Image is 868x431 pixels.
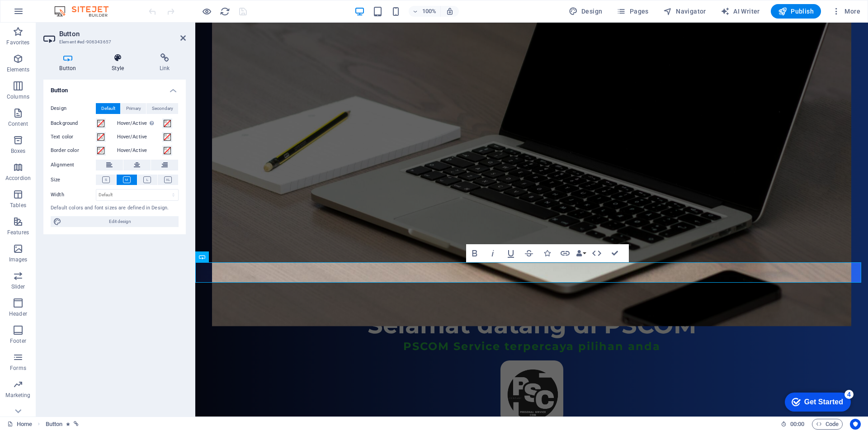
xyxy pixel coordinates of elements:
[220,6,230,17] i: Reload page
[717,4,764,19] button: AI Writer
[74,422,79,426] i: This element is linked
[11,283,25,290] p: Slider
[65,2,74,11] div: 4
[96,103,120,114] button: Default
[51,216,179,227] button: Edit design
[617,7,648,16] span: Pages
[484,244,501,262] button: Italic (Ctrl+I)
[96,53,144,72] h4: Style
[557,244,574,262] button: Link
[569,7,603,16] span: Design
[8,120,28,128] p: Content
[201,6,212,17] button: Click here to leave preview mode and continue editing
[66,422,70,426] i: Element contains an animation
[721,7,760,16] span: AI Writer
[502,244,519,262] button: Underline (Ctrl+U)
[538,244,556,262] button: Icons
[575,244,587,262] button: Data Bindings
[10,202,26,209] p: Tables
[850,419,861,430] button: Usercentrics
[51,192,96,197] label: Width
[409,6,441,17] button: 100%
[152,103,173,114] span: Secondary
[51,145,96,156] label: Border color
[117,118,162,129] label: Hover/Active
[143,53,186,72] h4: Link
[422,6,437,17] h6: 100%
[832,7,860,16] span: More
[117,132,162,142] label: Hover/Active
[588,244,605,262] button: HTML
[466,244,483,262] button: Bold (Ctrl+B)
[565,4,606,19] div: Design (Ctrl+Alt+Y)
[11,147,26,155] p: Boxes
[812,419,843,430] button: Code
[7,66,30,73] p: Elements
[10,365,26,372] p: Forms
[10,337,26,345] p: Footer
[797,421,798,427] span: :
[613,4,652,19] button: Pages
[64,216,176,227] span: Edit design
[59,38,168,46] h3: Element #ed-906343657
[126,103,141,114] span: Primary
[51,118,96,129] label: Background
[43,80,186,96] h4: Button
[6,39,29,46] p: Favorites
[51,132,96,142] label: Text color
[59,30,186,38] h2: Button
[778,7,814,16] span: Publish
[7,419,32,430] a: Click to cancel selection. Double-click to open Pages
[790,419,804,430] span: 00 00
[771,4,821,19] button: Publish
[5,5,71,24] div: Get Started 4 items remaining, 20% complete
[9,256,28,263] p: Images
[9,310,27,317] p: Header
[219,6,230,17] button: reload
[520,244,538,262] button: Strikethrough
[5,175,31,182] p: Accordion
[828,4,864,19] button: More
[51,103,96,114] label: Design
[565,4,606,19] button: Design
[7,93,29,100] p: Columns
[606,244,623,262] button: Confirm (Ctrl+⏎)
[446,7,454,15] i: On resize automatically adjust zoom level to fit chosen device.
[51,160,96,171] label: Alignment
[816,419,839,430] span: Code
[660,4,710,19] button: Navigator
[101,103,115,114] span: Default
[46,419,79,430] nav: breadcrumb
[51,175,96,185] label: Size
[7,229,29,236] p: Features
[146,103,178,114] button: Secondary
[781,419,805,430] h6: Session time
[51,204,179,212] div: Default colors and font sizes are defined in Design.
[663,7,706,16] span: Navigator
[46,419,63,430] span: Click to select. Double-click to edit
[52,6,120,17] img: Editor Logo
[43,53,96,72] h4: Button
[5,392,30,399] p: Marketing
[24,10,63,18] div: Get Started
[121,103,146,114] button: Primary
[117,145,162,156] label: Hover/Active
